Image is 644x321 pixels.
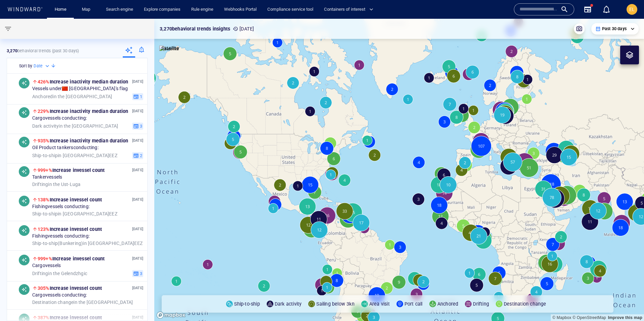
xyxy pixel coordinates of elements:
h6: Date [34,63,43,69]
span: 2 [139,152,142,158]
p: [DATE] [132,78,143,85]
a: Compliance service tool [265,4,316,15]
span: Anchored [32,93,53,99]
p: [DATE] [132,137,143,144]
span: 999+% [38,168,52,173]
span: 426% [38,79,50,84]
span: in the [GEOGRAPHIC_DATA] [32,123,118,129]
p: [DATE] [132,226,143,232]
span: 305% [38,285,50,291]
p: [DATE] [132,196,143,203]
span: 123% [38,227,50,232]
span: Cargo vessels conducting: [32,292,87,298]
p: Sailing below 3kn [316,300,354,308]
span: Ship-to-ship [32,152,58,158]
span: Vessels under [GEOGRAPHIC_DATA] 's flag [32,86,128,92]
a: Webhooks Portal [221,4,259,15]
a: Search engine [103,4,136,15]
span: Ship-to-ship ( Bunkering ) [32,240,83,246]
canvas: Map [154,19,644,321]
span: Fishing vessels conducting: [32,204,90,210]
p: Satellite [161,44,179,52]
a: Rule engine [189,4,216,15]
span: in [GEOGRAPHIC_DATA] EEZ [32,240,143,246]
h6: Sort by [19,63,32,69]
a: Home [52,4,69,15]
a: Map [79,4,95,15]
span: EL [629,7,635,12]
span: Tanker vessels [32,174,62,180]
button: 2 [132,152,143,159]
span: Ship-to-ship [32,211,58,216]
p: Past 30 days [602,26,627,32]
span: Increase in activity median duration [38,109,128,114]
span: Increase in vessel count [38,168,105,173]
strong: 3,270 [7,48,17,53]
a: OpenStreetMap [573,315,606,320]
span: Cargo vessels conducting: [32,115,87,121]
span: Fishing vessels conducting: [32,233,90,239]
div: Notification center [602,5,610,13]
button: EL [625,3,639,16]
p: [DATE] [233,25,254,33]
span: 3 [139,270,142,276]
button: Home [50,4,71,15]
p: [DATE] [132,167,143,173]
span: Dark activity [32,123,59,128]
div: Past 30 days [595,26,635,32]
span: Increase in vessel count [38,256,105,261]
span: in the [GEOGRAPHIC_DATA] [32,93,112,100]
span: 1 [139,93,142,100]
p: Ship-to-ship [234,300,260,308]
p: 3,270 behavioral trends insights [160,25,230,33]
a: Mapbox logo [156,311,186,319]
span: in the Ust-Luga [32,181,81,187]
span: Drifting [32,270,48,276]
span: in [GEOGRAPHIC_DATA] EEZ [32,152,117,158]
p: Dark activity [275,300,302,308]
button: 1 [132,93,143,100]
p: Drifting [473,300,489,308]
p: Anchored [437,300,459,308]
a: Explore companies [141,4,183,15]
p: [DATE] [132,108,143,114]
span: in the [GEOGRAPHIC_DATA] [32,299,133,305]
button: Containers of interest [321,4,379,15]
a: Mapbox [552,315,571,320]
button: 3 [132,122,143,130]
span: in the Gelendzhgic [32,270,87,276]
p: [DATE] [132,285,143,291]
p: Area visit [369,300,390,308]
span: Increase in vessel count [38,227,102,232]
span: 935% [38,138,50,143]
p: [DATE] [132,255,143,262]
p: behavioral trends (Past 30 days) [7,48,79,54]
button: 3 [132,270,143,277]
span: Increase in activity median duration [38,79,128,84]
p: Destination change [504,300,546,308]
span: Oil Product tankers conducting: [32,145,99,151]
span: Destination change [32,299,74,305]
span: Cargo vessels [32,263,61,269]
span: 138% [38,197,50,202]
img: satellite [159,46,179,52]
iframe: Chat [615,291,639,316]
span: 229% [38,109,50,114]
span: Increase in vessel count [38,197,102,202]
span: in [GEOGRAPHIC_DATA] EEZ [32,211,117,217]
p: Port call [405,300,423,308]
span: Increase in activity median duration [38,138,128,143]
span: Drifting [32,181,48,187]
span: 999+% [38,256,52,261]
a: Map feedback [608,315,642,320]
span: Increase in vessel count [38,285,102,291]
span: Containers of interest [324,6,373,13]
button: Map [76,4,98,15]
span: 3 [139,123,142,129]
div: Date [34,63,51,69]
